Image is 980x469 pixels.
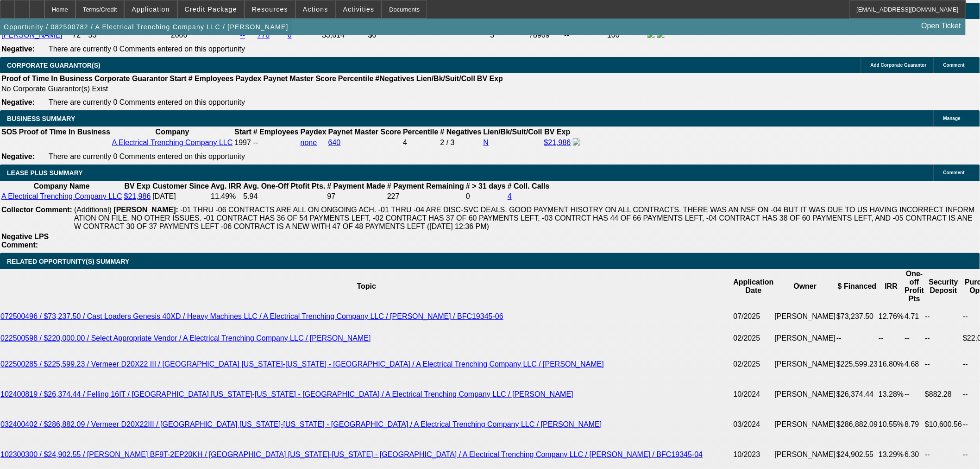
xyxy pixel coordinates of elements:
[403,139,438,147] div: 4
[234,138,251,148] td: 1997
[296,0,335,18] button: Actions
[1,84,507,94] td: No Corporate Guarantor(s) Exist
[234,128,251,136] b: Start
[836,381,878,407] td: $26,374.44
[1,152,35,160] b: Negative:
[210,192,242,201] td: 11.49%
[0,390,573,398] a: 102400819 / $26,374.44 / Felling 16IT / [GEOGRAPHIC_DATA] [US_STATE]-[US_STATE] - [GEOGRAPHIC_DAT...
[836,407,878,442] td: $286,882.09
[4,23,289,31] span: Opportunity / 082500782 / A Electrical Trenching Company LLC / [PERSON_NAME]
[74,206,112,214] span: (Additional)
[918,18,965,34] a: Open Ticket
[113,206,178,214] b: [PERSON_NAME]:
[836,304,878,330] td: $73,237.50
[253,128,299,136] b: # Employees
[465,192,506,201] td: 0
[49,98,245,106] span: There are currently 0 Comments entered on this opportunity
[733,304,774,330] td: 07/2025
[836,442,878,468] td: $24,902.55
[74,206,975,230] span: -01 THRU -06 CONTRACTS ARE ALL ON ONGOING ACH. -01 THRU -04 ARE DISC-SVC DEALS. GOOD PAYMENT HISO...
[327,182,385,190] b: # Payment Made
[34,182,90,190] b: Company Name
[733,442,774,468] td: 10/2023
[774,304,836,330] td: [PERSON_NAME]
[774,269,836,304] th: Owner
[327,192,386,201] td: 97
[185,6,237,13] span: Credit Package
[1,206,72,214] b: Collector Comment:
[878,304,904,330] td: 12.76%
[774,330,836,347] td: [PERSON_NAME]
[188,75,234,82] b: # Employees
[924,304,962,330] td: --
[836,269,878,304] th: $ Financed
[544,139,571,146] a: $21,986
[376,75,415,82] b: #Negatives
[368,30,489,40] td: $0
[943,63,965,68] span: Comment
[484,128,542,136] b: Lien/Bk/Suit/Coll
[607,30,646,40] td: 100
[440,128,482,136] b: # Negatives
[94,75,168,82] b: Corporate Guarantor
[0,312,503,320] a: 072500496 / $73,237.50 / Cast Loaders Genesis 40XD / Heavy Machines LLC / A Electrical Trenching ...
[924,407,962,442] td: $10,600.56
[132,6,170,13] span: Application
[49,152,245,160] span: There are currently 0 Comments entered on this opportunity
[836,347,878,381] td: $225,599.23
[484,139,489,146] a: N
[924,347,962,381] td: --
[0,334,371,342] a: 022500598 / $220,000.00 / Select Appropriate Vendor / A Electrical Trenching Company LLC / [PERSO...
[564,30,606,40] td: --
[466,182,506,190] b: # > 31 days
[301,139,317,146] a: none
[905,304,925,330] td: 4.71
[1,192,122,200] a: A Electrical Trenching Company LLC
[387,192,465,201] td: 227
[7,169,83,177] span: LEASE PLUS SUMMARY
[1,45,35,53] b: Negative:
[943,116,961,121] span: Manage
[0,360,604,368] a: 022500285 / $225,599.23 / Vermeer D20X22 III / [GEOGRAPHIC_DATA] [US_STATE]-[US_STATE] - [GEOGRAP...
[774,347,836,381] td: [PERSON_NAME]
[49,45,245,53] span: There are currently 0 Comments entered on this opportunity
[440,139,482,147] div: 2 / 3
[156,128,189,136] b: Company
[152,182,209,190] b: Customer Since
[7,258,129,265] span: RELATED OPPORTUNITY(S) SUMMARY
[7,115,75,122] span: BUSINESS SUMMARY
[878,347,904,381] td: 16.80%
[338,75,373,82] b: Percentile
[178,0,244,18] button: Credit Package
[1,127,18,137] th: SOS
[508,192,512,200] a: 4
[733,269,774,304] th: Application Date
[490,30,528,40] td: 3
[905,381,925,407] td: --
[403,128,438,136] b: Percentile
[416,75,475,82] b: Lien/Bk/Suit/Coll
[1,98,35,106] b: Negative:
[253,139,258,146] span: --
[878,330,904,347] td: --
[905,330,925,347] td: --
[733,347,774,381] td: 02/2025
[152,192,209,201] td: [DATE]
[924,381,962,407] td: $882.28
[774,381,836,407] td: [PERSON_NAME]
[303,6,328,13] span: Actions
[245,0,295,18] button: Resources
[905,269,925,304] th: One-off Profit Pts
[871,63,927,68] span: Add Corporate Guarantor
[264,75,336,82] b: Paynet Master Score
[943,170,965,175] span: Comment
[0,450,703,458] a: 102300300 / $24,902.55 / [PERSON_NAME] BF9T-2EP20KH / [GEOGRAPHIC_DATA] [US_STATE]-[US_STATE] - [...
[1,233,49,249] b: Negative LPS Comment:
[236,75,262,82] b: Paydex
[905,442,925,468] td: 6.30
[878,407,904,442] td: 10.55%
[924,330,962,347] td: --
[878,442,904,468] td: 13.29%
[573,138,580,146] img: facebook-icon.png
[878,381,904,407] td: 13.28%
